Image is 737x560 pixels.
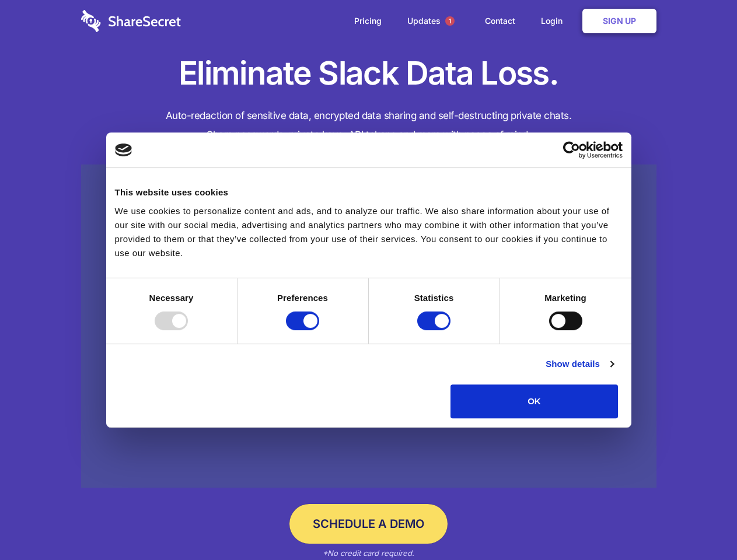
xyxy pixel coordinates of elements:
a: Pricing [343,3,393,39]
a: Sign Up [582,9,656,33]
a: Contact [473,3,527,39]
strong: Marketing [544,293,586,303]
a: Login [529,3,580,39]
h1: Eliminate Slack Data Loss. [81,52,656,94]
a: Schedule a Demo [289,504,448,544]
strong: Statistics [414,293,454,303]
div: We use cookies to personalize content and ads, and to analyze our traffic. We also share informat... [115,204,623,260]
strong: Necessary [149,293,194,303]
a: Show details [546,357,613,371]
em: *No credit card required. [323,548,414,558]
h4: Auto-redaction of sensitive data, encrypted data sharing and self-destructing private chats. Shar... [81,106,656,145]
img: logo [115,143,132,156]
button: OK [450,384,618,418]
a: Wistia video thumbnail [81,164,656,488]
div: This website uses cookies [115,185,623,199]
span: 1 [445,16,455,26]
strong: Preferences [277,293,328,303]
img: logo-wordmark-white-trans-d4663122ce5f474addd5e946df7df03e33cb6a1c49d2221995e7729f52c070b2.svg [81,10,181,32]
a: Usercentrics Cookiebot - opens in a new window [521,141,623,159]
